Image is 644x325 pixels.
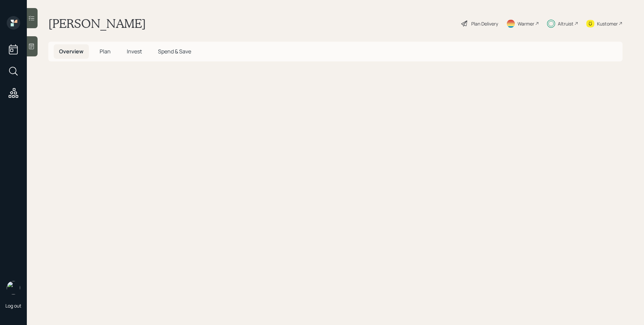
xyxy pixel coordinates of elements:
img: james-distasi-headshot.png [7,281,20,294]
span: Overview [59,48,84,55]
div: Altruist [558,20,574,27]
h1: [PERSON_NAME] [48,16,146,31]
span: Spend & Save [158,48,191,55]
div: Kustomer [597,20,618,27]
div: Plan Delivery [471,20,498,27]
div: Log out [5,303,21,309]
span: Plan [100,48,111,55]
span: Invest [127,48,142,55]
div: Warmer [518,20,534,27]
